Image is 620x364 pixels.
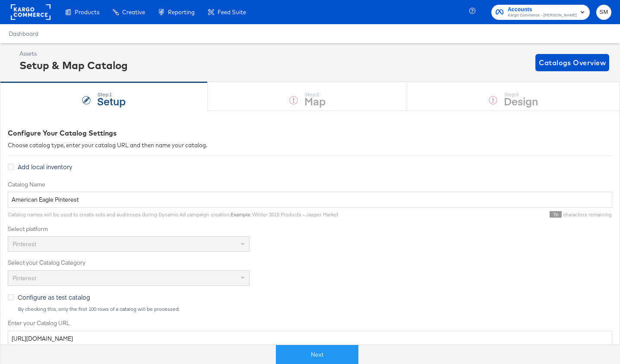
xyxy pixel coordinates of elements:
[18,293,90,301] span: Configure as test catalog
[8,319,612,327] label: Enter your Catalog URL
[596,5,611,20] button: SM
[600,7,608,17] span: SM
[8,331,612,347] input: Enter Catalog URL, e.g. http://www.example.com/products.xml
[508,5,577,14] span: Accounts
[491,5,590,20] button: AccountsKargo Commerce - [PERSON_NAME]
[539,57,606,69] span: Catalogs Overview
[97,94,126,108] strong: Setup
[508,12,577,19] span: Kargo Commerce - [PERSON_NAME]
[8,225,612,233] label: Select platform
[8,211,338,218] span: Catalog names will be used to create sets and audiences during Dynamic Ad campaign creation. : Wi...
[9,30,38,37] a: Dashboard
[122,9,145,16] span: Creative
[75,9,99,16] span: Products
[13,274,36,282] span: Pinterest
[18,306,612,312] div: By checking this, only the first 100 rows of a catalog will be processed.
[218,9,246,16] span: Feed Suite
[18,162,72,171] span: Add local inventory
[8,128,612,138] div: Configure Your Catalog Settings
[19,58,128,73] div: Setup & Map Catalog
[8,259,612,267] label: Select your Catalog Category
[550,211,562,218] span: 76
[168,9,195,16] span: Reporting
[97,92,126,98] div: Step: 1
[8,180,612,189] label: Catalog Name
[338,211,612,218] div: characters remaining
[8,192,612,208] input: Name your catalog e.g. My Dynamic Product Catalog
[13,240,36,248] span: Pinterest
[8,141,612,149] div: Choose catalog type, enter your catalog URL and then name your catalog.
[231,211,250,218] strong: Example
[535,54,609,71] button: Catalogs Overview
[19,50,128,58] div: Assets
